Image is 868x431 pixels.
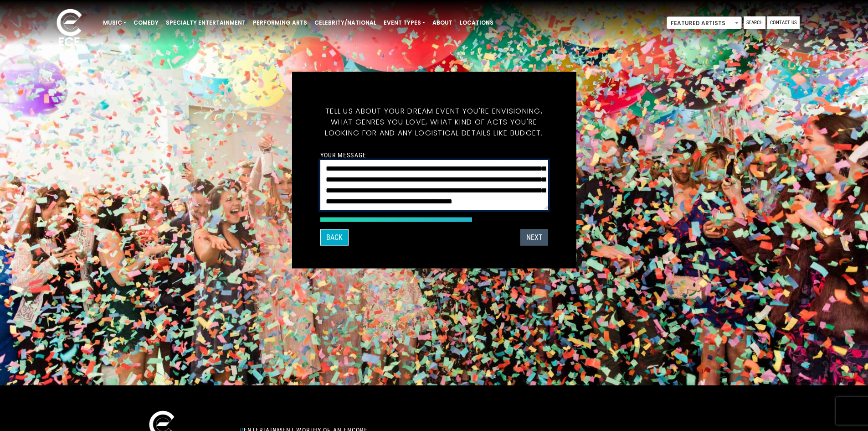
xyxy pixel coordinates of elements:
button: Back [320,229,349,245]
a: Contact Us [767,16,800,29]
label: Your message [320,151,366,159]
a: Performing Arts [249,15,311,31]
a: Event Types [380,15,429,31]
a: Comedy [130,15,162,31]
span: Featured Artists [667,17,741,30]
a: Celebrity/National [311,15,380,31]
a: Music [99,15,130,31]
a: Specialty Entertainment [162,15,249,31]
a: Search [744,16,765,29]
img: ece_new_logo_whitev2-1.png [46,6,92,51]
a: Locations [456,15,497,31]
a: About [429,15,456,31]
button: Next [520,229,548,245]
span: Featured Artists [667,16,742,29]
h5: Tell us about your dream event you're envisioning, what genres you love, what kind of acts you're... [320,94,548,149]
